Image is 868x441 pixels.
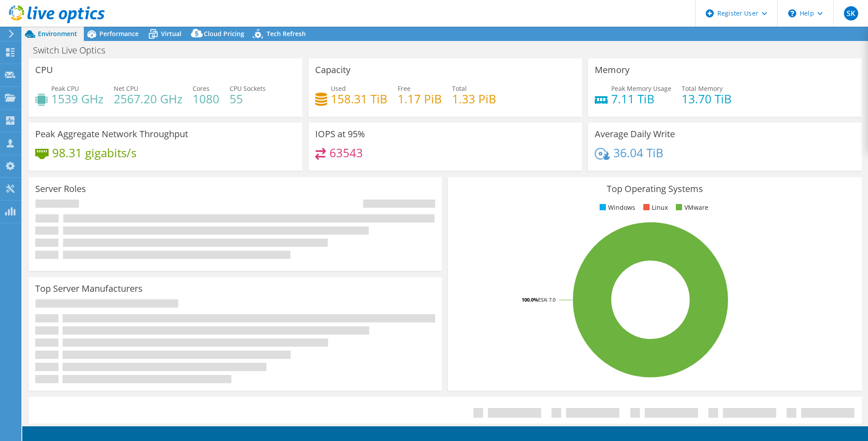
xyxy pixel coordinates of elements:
[682,94,732,104] h4: 13.70 TiB
[204,29,244,38] span: Cloud Pricing
[114,84,138,93] span: Net CPU
[611,84,671,93] span: Peak Memory Usage
[597,203,635,212] li: Windows
[35,129,188,139] h3: Peak Aggregate Network Throughput
[682,84,723,93] span: Total Memory
[613,148,663,158] h4: 36.04 TiB
[193,84,210,93] span: Cores
[452,84,467,93] span: Total
[611,94,671,104] h4: 7.11 TiB
[51,94,103,104] h4: 1539 GHz
[398,84,411,93] span: Free
[35,65,53,75] h3: CPU
[674,203,708,212] li: VMware
[595,129,675,139] h3: Average Daily Write
[329,148,363,158] h4: 63543
[522,296,538,303] tspan: 100.0%
[267,29,306,38] span: Tech Refresh
[844,6,858,20] span: SK
[51,84,79,93] span: Peak CPU
[641,203,668,212] li: Linux
[331,94,387,104] h4: 158.31 TiB
[230,94,266,104] h4: 55
[538,296,555,303] tspan: ESXi 7.0
[315,65,350,75] h3: Capacity
[35,284,143,294] h3: Top Server Manufacturers
[398,94,442,104] h4: 1.17 PiB
[595,65,629,75] h3: Memory
[29,45,119,55] h1: Switch Live Optics
[193,94,219,104] h4: 1080
[52,148,136,158] h4: 98.31 gigabits/s
[452,94,496,104] h4: 1.33 PiB
[38,29,77,38] span: Environment
[788,9,796,17] svg: \n
[114,94,182,104] h4: 2567.20 GHz
[331,84,346,93] span: Used
[455,184,855,194] h3: Top Operating Systems
[161,29,181,38] span: Virtual
[230,84,266,93] span: CPU Sockets
[35,184,86,194] h3: Server Roles
[99,29,139,38] span: Performance
[315,129,365,139] h3: IOPS at 95%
